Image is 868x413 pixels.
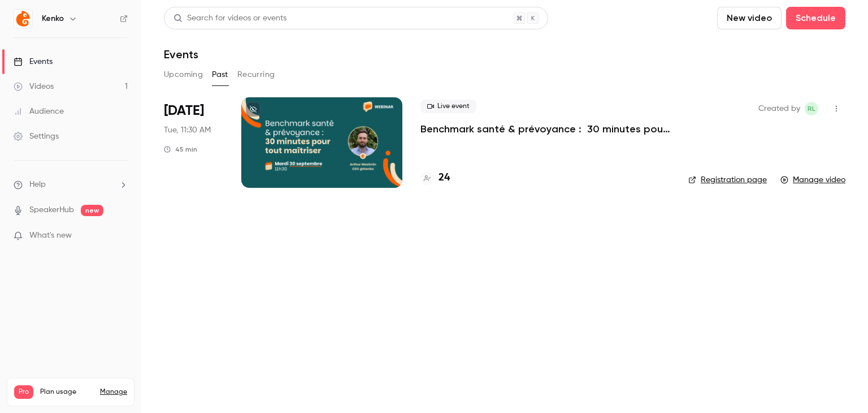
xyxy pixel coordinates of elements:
h4: 24 [439,170,450,186]
div: Videos [14,81,54,92]
div: Sep 30 Tue, 11:30 AM (Europe/Paris) [164,97,223,188]
button: Recurring [237,66,275,84]
div: Audience [14,106,64,117]
div: Events [14,56,53,67]
a: Manage [100,388,127,397]
div: 45 min [164,145,197,154]
button: Past [212,66,228,84]
h1: Events [164,48,198,61]
span: [DATE] [164,102,204,120]
img: Kenko [14,10,32,28]
div: Search for videos or events [173,12,287,24]
span: Tue, 11:30 AM [164,124,211,136]
a: Benchmark santé & prévoyance : 30 minutes pour tout maîtriser [420,122,670,136]
button: Schedule [786,7,845,29]
h6: Kenko [42,13,64,24]
span: Created by [758,102,800,115]
span: new [81,205,103,216]
a: Registration page [688,174,767,186]
span: Live event [420,100,476,113]
a: 24 [420,170,450,186]
div: Settings [14,131,59,142]
span: RL [808,102,815,115]
span: Pro [14,385,33,399]
button: New video [717,7,782,29]
span: Rania Lakrouf [805,102,818,115]
span: Plan usage [40,388,93,397]
a: SpeakerHub [29,204,74,216]
button: Upcoming [164,66,203,84]
iframe: Noticeable Trigger [114,231,128,241]
span: What's new [29,230,72,242]
li: help-dropdown-opener [14,179,128,191]
span: Help [29,179,46,191]
a: Manage video [780,174,845,186]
